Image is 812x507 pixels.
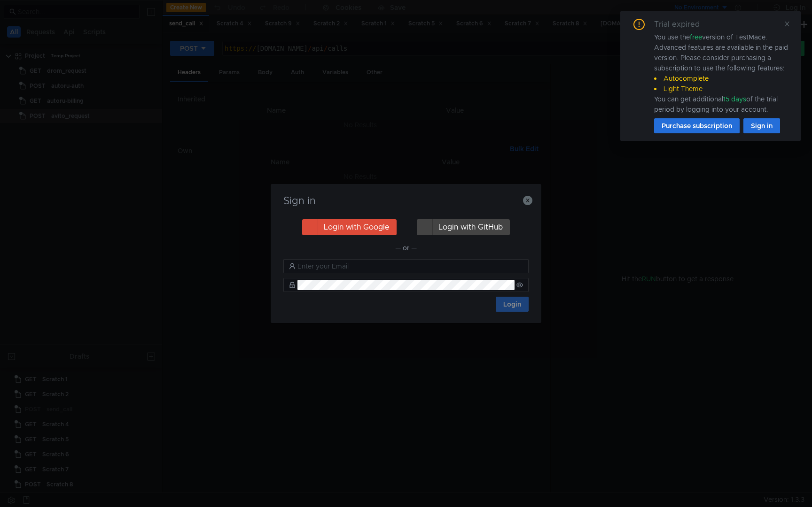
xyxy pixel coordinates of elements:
[654,84,789,94] li: Light Theme
[654,32,789,115] div: You use the version of TestMace. Advanced features are available in the paid version. Please cons...
[654,73,789,84] li: Autocomplete
[282,195,530,207] h3: Sign in
[302,219,397,235] button: Login with Google
[690,33,702,41] span: free
[654,94,789,115] div: You can get additional of the trial period by logging into your account.
[297,261,523,271] input: Enter your Email
[417,219,510,235] button: Login with GitHub
[743,118,780,133] button: Sign in
[654,19,711,30] div: Trial expired
[654,118,740,133] button: Purchase subscription
[283,242,529,253] div: — or —
[723,95,746,103] span: 15 days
